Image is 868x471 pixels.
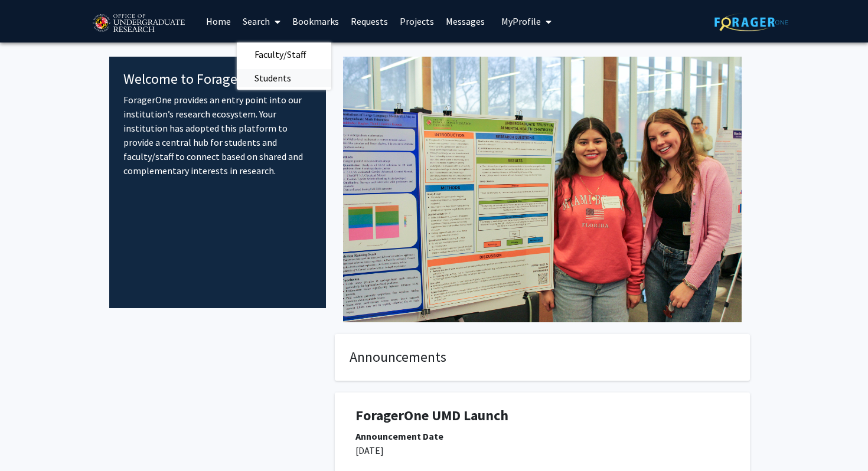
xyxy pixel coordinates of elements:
[123,93,312,178] p: ForagerOne provides an entry point into our institution’s research ecosystem. Your institution ha...
[355,407,729,424] h1: ForagerOne UMD Launch
[237,1,286,42] a: Search
[355,443,729,457] p: [DATE]
[345,1,394,42] a: Requests
[343,57,742,322] img: Cover Image
[89,9,188,38] img: University of Maryland Logo
[237,45,331,63] a: Faculty/Staff
[9,418,50,462] iframe: Chat
[237,66,309,90] span: Students
[350,349,735,366] h4: Announcements
[286,1,345,42] a: Bookmarks
[440,1,491,42] a: Messages
[237,42,324,66] span: Faculty/Staff
[355,429,729,443] div: Announcement Date
[501,15,541,27] span: My Profile
[714,13,788,31] img: ForagerOne Logo
[200,1,237,42] a: Home
[394,1,440,42] a: Projects
[237,69,331,87] a: Students
[123,71,312,88] h4: Welcome to ForagerOne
